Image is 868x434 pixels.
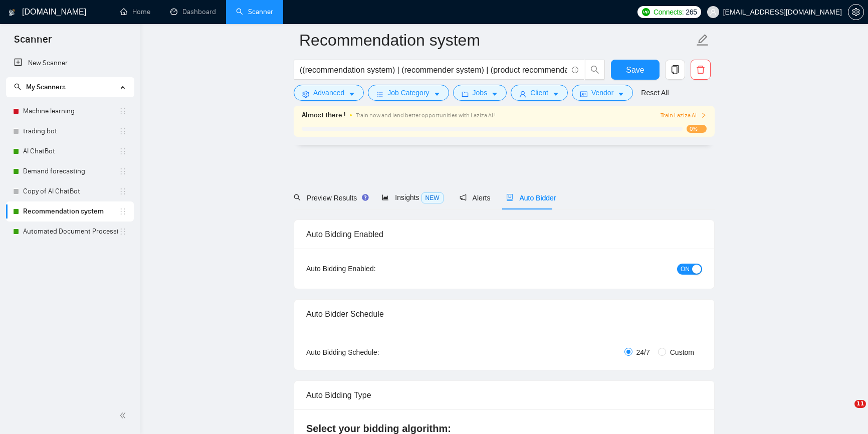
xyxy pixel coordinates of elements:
span: holder [119,107,127,115]
span: search [294,194,301,201]
input: Search Freelance Jobs... [300,64,567,76]
span: double-left [119,410,129,420]
span: My Scanners [14,83,66,91]
span: notification [460,194,467,201]
span: 0% [687,125,707,133]
li: Automated Document Processing [6,222,134,242]
span: Client [530,87,548,98]
button: setting [848,4,864,20]
span: Preview Results [294,194,366,202]
button: copy [665,60,685,80]
span: Connects: [654,7,684,18]
span: bars [376,90,383,98]
button: folderJobscaret-down [453,85,507,101]
a: Machine learning [23,101,119,121]
span: Insights [382,193,443,201]
span: folder [462,90,469,98]
li: New Scanner [6,53,134,73]
span: caret-down [348,90,355,98]
button: Save [611,60,660,80]
span: holder [119,167,127,175]
a: Reset All [641,87,669,98]
span: Advanced [313,87,344,98]
button: search [585,60,605,80]
span: user [710,9,717,16]
span: Almost there ! [302,110,346,121]
div: Tooltip anchor [361,193,370,202]
span: Custom [666,347,698,358]
span: search [14,83,21,90]
img: logo [9,5,16,21]
span: 24/7 [632,347,654,358]
button: Train Laziza AI [661,111,707,120]
span: Job Category [387,87,429,98]
li: trading bot [6,121,134,141]
span: holder [119,228,127,236]
span: Alerts [460,194,491,202]
a: searchScanner [236,8,273,16]
span: 11 [854,400,866,408]
button: idcardVendorcaret-down [572,85,633,101]
li: AI ChatBot [6,141,134,161]
span: Vendor [591,87,613,98]
span: holder [119,207,127,215]
a: Automated Document Processing [23,222,119,242]
button: delete [691,60,711,80]
input: Scanner name... [299,28,694,53]
span: Train now and land better opportunities with Laziza AI ! [356,112,496,119]
li: Demand forecasting [6,161,134,181]
div: Auto Bidding Enabled [306,220,702,249]
a: AI ChatBot [23,141,119,161]
span: Save [626,64,644,76]
div: Auto Bidding Type [306,381,702,409]
span: caret-down [552,90,559,98]
span: 265 [686,7,697,18]
span: caret-down [617,90,624,98]
span: edit [696,34,709,47]
li: Machine learning [6,101,134,121]
img: upwork-logo.png [642,8,650,16]
span: area-chart [382,194,389,201]
span: My Scanners [26,83,66,91]
a: trading bot [23,121,119,141]
span: setting [302,90,309,98]
span: Scanner [6,32,60,53]
span: holder [119,147,127,155]
span: holder [119,127,127,135]
a: Recommendation system [23,201,119,222]
span: Auto Bidder [506,194,556,202]
span: setting [848,8,863,16]
iframe: Intercom live chat [834,400,858,424]
a: homeHome [120,8,150,16]
span: right [701,112,707,118]
button: userClientcaret-down [511,85,568,101]
a: Copy of AI ChatBot [23,181,119,201]
span: ON [681,264,690,275]
span: NEW [421,192,444,203]
li: Recommendation system [6,201,134,222]
div: Auto Bidding Schedule: [306,347,438,358]
span: info-circle [572,67,578,73]
span: holder [119,187,127,195]
button: settingAdvancedcaret-down [294,85,364,101]
div: Auto Bidder Schedule [306,300,702,328]
span: caret-down [491,90,498,98]
span: search [585,65,604,74]
a: setting [848,8,864,16]
div: Auto Bidding Enabled: [306,263,438,274]
span: user [519,90,526,98]
button: barsJob Categorycaret-down [368,85,449,101]
a: dashboardDashboard [170,8,216,16]
li: Copy of AI ChatBot [6,181,134,201]
span: delete [691,65,710,74]
span: caret-down [433,90,441,98]
span: Jobs [473,87,488,98]
a: Demand forecasting [23,161,119,181]
span: robot [506,194,513,201]
a: New Scanner [14,53,126,73]
span: copy [666,65,685,74]
span: idcard [580,90,587,98]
